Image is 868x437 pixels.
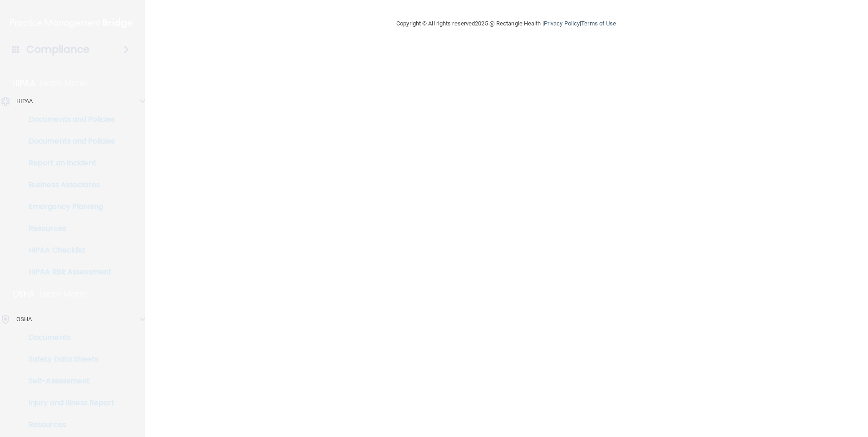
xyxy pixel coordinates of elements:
[16,314,32,325] p: OSHA
[6,355,130,364] p: Safety Data Sheets
[6,202,130,211] p: Emergency Planning
[40,78,88,89] p: Learn More!
[6,377,130,386] p: Self-Assessment
[6,180,130,189] p: Business Associates
[12,288,35,299] p: OSHA
[39,288,88,299] p: Learn More!
[6,420,130,429] p: Resources
[12,78,35,89] p: HIPAA
[6,268,130,277] p: HIPAA Risk Assessment
[581,20,616,27] a: Terms of Use
[6,159,130,168] p: Report an Incident
[16,96,33,107] p: HIPAA
[6,137,130,146] p: Documents and Policies
[6,333,130,342] p: Documents
[544,20,580,27] a: Privacy Policy
[6,398,130,407] p: Injury and Illness Report
[340,9,672,38] div: Copyright © All rights reserved 2025 @ Rectangle Health | |
[10,14,134,32] img: PMB logo
[6,115,130,124] p: Documents and Policies
[6,246,130,255] p: HIPAA Checklist
[6,224,130,233] p: Resources
[26,43,89,56] h4: Compliance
